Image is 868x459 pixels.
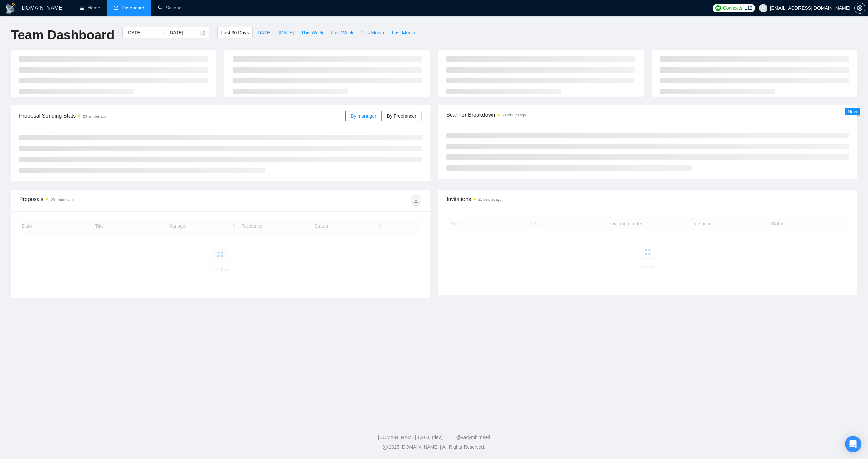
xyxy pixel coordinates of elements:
time: 20 minutes ago [51,198,74,202]
span: Last 30 Days [221,29,249,36]
span: swap-right [160,30,165,35]
span: dashboard [114,5,118,10]
button: Last Week [327,27,357,38]
span: Connects: [723,4,743,12]
input: End date [168,29,199,36]
span: Proposal Sending Stats [19,112,345,120]
time: 21 minutes ago [502,113,526,117]
span: 112 [745,4,752,12]
span: [DATE] [279,29,294,36]
img: logo [5,3,16,14]
button: setting [854,3,865,14]
button: This Month [357,27,388,38]
button: [DATE] [253,27,275,38]
span: Dashboard [122,5,144,11]
h1: Team Dashboard [11,27,114,43]
span: setting [855,5,865,11]
button: Last 30 Days [217,27,253,38]
a: searchScanner [158,5,183,11]
span: copyright [383,445,388,450]
span: to [160,30,165,35]
img: upwork-logo.png [715,5,721,11]
span: By Freelancer [387,113,416,119]
input: Start date [126,29,157,36]
time: 20 minutes ago [83,115,106,118]
div: 2025 [DOMAIN_NAME] | All Rights Reserved. [5,444,863,451]
span: Invitations [447,195,849,204]
button: This Week [297,27,327,38]
span: New [848,109,857,114]
a: [DOMAIN_NAME] 1.26.0 (dev) [378,435,443,440]
a: homeHome [80,5,100,11]
span: This Week [301,29,323,36]
span: Last Week [331,29,353,36]
span: This Month [361,29,384,36]
a: @vadymhimself [456,435,490,440]
span: By manager [351,113,376,119]
span: Last Month [392,29,415,36]
span: user [761,6,766,11]
div: Proposals [19,195,220,206]
button: [DATE] [275,27,297,38]
a: setting [854,5,865,11]
div: Open Intercom Messenger [845,436,861,452]
button: Last Month [388,27,419,38]
span: Scanner Breakdown [446,111,849,119]
time: 21 minutes ago [478,198,501,202]
span: [DATE] [256,29,271,36]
